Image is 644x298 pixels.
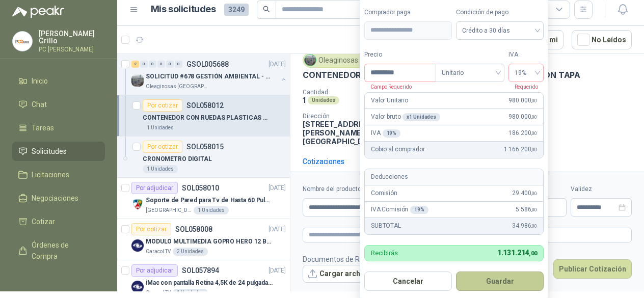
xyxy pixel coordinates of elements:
[303,254,391,265] p: Documentos de Referencia
[371,112,440,122] p: Valor bruto
[269,225,286,234] p: [DATE]
[151,2,216,17] h1: Mis solicitudes
[508,128,537,138] span: 186.200
[497,249,537,257] span: 1.131.214
[39,30,105,44] p: [PERSON_NAME] Grillo
[131,182,178,194] div: Por adjudicar
[182,184,219,192] p: SOL058010
[146,83,210,91] p: Oleaginosas [GEOGRAPHIC_DATA][PERSON_NAME]
[269,266,286,276] p: [DATE]
[512,188,537,198] span: 29.400
[303,52,490,68] div: Oleaginosas [GEOGRAPHIC_DATA][PERSON_NAME]
[303,265,376,283] button: Cargar archivo
[143,124,178,132] div: 1 Unidades
[146,72,273,82] p: SOLICITUD #678 GESTIÓN AMBIENTAL - TUMACO
[143,154,212,164] p: CRONOMETRO DIGITAL
[157,61,165,68] div: 0
[186,143,224,150] p: SOL058015
[303,184,424,194] label: Nombre del producto
[553,259,632,279] button: Publicar Cotización
[166,61,174,68] div: 0
[371,172,408,182] p: Deducciones
[131,74,144,87] img: Company Logo
[516,205,537,214] span: 5.586
[146,196,273,205] p: Soporte de Pared para Tv de Hasta 60 Pulgadas con Brazo Articulado
[531,223,537,229] span: ,00
[173,289,208,297] div: 1 Unidades
[12,235,105,266] a: Órdenes de Compra
[13,32,32,51] img: Company Logo
[32,239,95,262] span: Órdenes de Compra
[182,267,219,274] p: SOL057894
[32,193,78,204] span: Negociaciones
[149,61,156,68] div: 0
[308,96,339,104] div: Unidades
[572,30,632,49] button: No Leídos
[531,147,537,152] span: ,00
[456,8,544,17] label: Condición de pago
[462,23,538,38] span: Crédito a 30 días
[131,239,144,252] img: Company Logo
[32,75,48,87] span: Inicio
[186,61,229,68] p: GSOL005688
[303,113,396,120] p: Dirección
[194,206,229,214] div: 1 Unidades
[531,191,537,196] span: ,00
[303,120,396,146] p: [STREET_ADDRESS] Cali , [PERSON_NAME][GEOGRAPHIC_DATA]
[12,142,105,161] a: Solicitudes
[12,71,105,91] a: Inicio
[12,118,105,138] a: Tareas
[117,137,290,178] a: Por cotizarSOL058015CRONOMETRO DIGITAL1 Unidades
[186,102,224,109] p: SOL058012
[12,212,105,231] a: Cotizar
[364,8,452,17] label: Comprador paga
[131,198,144,210] img: Company Logo
[146,289,171,297] p: Caracol TV
[508,50,544,60] label: IVA
[364,50,436,60] label: Precio
[508,82,538,91] p: Requerido
[371,221,401,231] p: SUBTOTAL
[531,98,537,103] span: ,00
[371,188,397,198] p: Comisión
[32,122,54,133] span: Tareas
[146,206,192,214] p: [GEOGRAPHIC_DATA][PERSON_NAME]
[175,226,212,233] p: SOL058008
[371,250,398,256] p: Recibirás
[140,61,148,68] div: 0
[131,61,139,68] div: 2
[531,114,537,120] span: ,00
[371,145,424,154] p: Cobro al comprador
[508,112,537,122] span: 980.000
[269,60,286,69] p: [DATE]
[371,205,428,214] p: IVA Comisión
[12,95,105,114] a: Chat
[146,237,273,247] p: MODULO MULTIMEDIA GOPRO HERO 12 BLACK
[364,82,412,91] p: Campo Requerido
[175,61,182,68] div: 0
[146,278,273,288] p: iMac con pantalla Retina 4,5K de 24 pulgadas M4
[531,130,537,136] span: ,00
[131,223,171,235] div: Por cotizar
[32,146,67,157] span: Solicitudes
[456,272,544,291] button: Guardar
[410,206,428,214] div: 19 %
[224,4,249,16] span: 3249
[117,219,290,260] a: Por cotizarSOL058008[DATE] Company LogoMODULO MULTIMEDIA GOPRO HERO 12 BLACKCaracol TV2 Unidades
[364,272,452,291] button: Cancelar
[504,145,537,154] span: 1.166.200
[32,99,47,110] span: Chat
[403,113,440,121] div: x 1 Unidades
[303,70,580,80] p: CONTENEDOR CON RUEDAS PLASTICAS 240 LTS BLANCO CON TAPA
[442,65,498,80] span: Unitario
[303,96,306,104] p: 1
[531,207,537,212] span: ,00
[143,99,182,112] div: Por cotizar
[32,216,55,227] span: Cotizar
[117,178,290,219] a: Por adjudicarSOL058010[DATE] Company LogoSoporte de Pared para Tv de Hasta 60 Pulgadas con Brazo ...
[143,141,182,153] div: Por cotizar
[12,165,105,184] a: Licitaciones
[117,95,290,137] a: Por cotizarSOL058012CONTENEDOR CON RUEDAS PLASTICAS 240 LTS BLANCO CON TAPA1 Unidades
[263,6,270,13] span: search
[12,6,64,18] img: Logo peakr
